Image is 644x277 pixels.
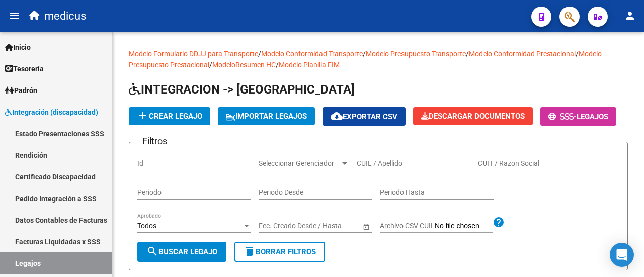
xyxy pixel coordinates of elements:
button: Exportar CSV [323,107,406,126]
a: Modelo Formulario DDJJ para Transporte [129,50,258,58]
span: IMPORTAR LEGAJOS [226,112,307,121]
mat-icon: help [493,216,505,228]
span: Todos [137,222,156,230]
span: Tesorería [5,63,44,74]
span: Buscar Legajo [146,247,217,256]
span: medicus [44,5,86,27]
span: Inicio [5,42,31,53]
mat-icon: add [137,110,149,122]
span: Descargar Documentos [421,112,525,121]
a: Modelo Conformidad Prestacional [469,50,576,58]
mat-icon: cloud_download [331,110,343,122]
input: Fecha inicio [259,222,295,230]
input: Fecha fin [304,222,353,230]
mat-icon: search [146,245,158,257]
mat-icon: delete [244,245,256,257]
a: Modelo Presupuesto Transporte [366,50,466,58]
span: INTEGRACION -> [GEOGRAPHIC_DATA] [129,82,355,97]
div: Open Intercom Messenger [610,243,634,267]
span: Padrón [5,85,37,96]
span: Exportar CSV [331,112,397,121]
span: Integración (discapacidad) [5,107,98,118]
mat-icon: person [624,10,636,22]
button: Descargar Documentos [413,107,533,125]
span: - [548,112,577,121]
button: Borrar Filtros [234,242,325,262]
button: Buscar Legajo [137,242,226,262]
span: Seleccionar Gerenciador [259,159,340,168]
h3: Filtros [137,134,172,148]
mat-icon: menu [8,10,20,22]
span: Crear Legajo [137,112,202,121]
button: IMPORTAR LEGAJOS [218,107,315,125]
button: Crear Legajo [129,107,210,125]
button: Open calendar [361,221,371,232]
a: Modelo Conformidad Transporte [261,50,363,58]
button: -Legajos [540,107,616,126]
input: Archivo CSV CUIL [435,222,493,231]
span: Legajos [577,112,608,121]
a: ModeloResumen HC [212,61,276,69]
a: Modelo Planilla FIM [279,61,340,69]
span: Borrar Filtros [244,247,316,256]
span: Archivo CSV CUIL [380,222,435,230]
